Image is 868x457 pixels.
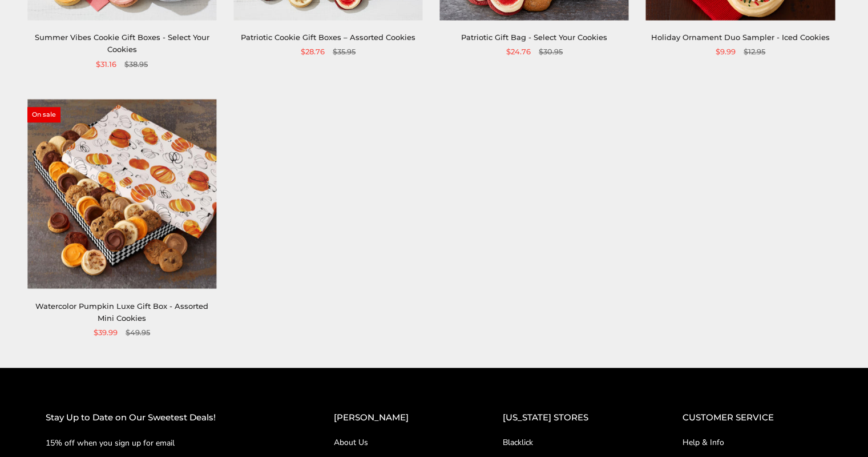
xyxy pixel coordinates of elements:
span: $31.16 [96,58,116,70]
a: Blacklick [503,436,637,448]
h2: CUSTOMER SERVICE [683,411,822,425]
span: $49.95 [126,327,150,339]
span: On sale [27,107,60,122]
h2: Stay Up to Date on Our Sweetest Deals! [46,411,288,425]
a: Watercolor Pumpkin Luxe Gift Box - Assorted Mini Cookies [35,301,208,323]
span: $28.76 [301,46,325,58]
a: About Us [334,436,457,448]
h2: [US_STATE] STORES [503,411,637,425]
span: $9.99 [716,46,736,58]
img: Watercolor Pumpkin Luxe Gift Box - Assorted Mini Cookies [27,99,216,288]
span: $39.99 [94,327,118,339]
span: $30.95 [539,46,563,58]
p: 15% off when you sign up for email [46,436,288,450]
a: Patriotic Cookie Gift Boxes – Assorted Cookies [241,33,415,42]
a: Patriotic Gift Bag - Select Your Cookies [461,33,607,42]
a: Help & Info [683,436,822,448]
span: $24.76 [506,46,531,58]
a: Holiday Ornament Duo Sampler - Iced Cookies [651,33,830,42]
span: $38.95 [124,58,148,70]
a: Summer Vibes Cookie Gift Boxes - Select Your Cookies [35,33,209,54]
span: $12.95 [744,46,765,58]
h2: [PERSON_NAME] [334,411,457,425]
span: $35.95 [333,46,356,58]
